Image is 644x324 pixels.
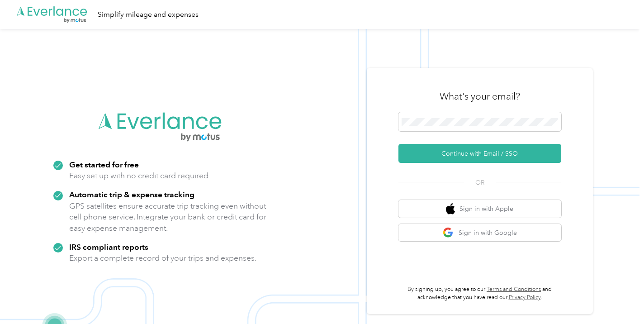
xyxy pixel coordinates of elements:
a: Privacy Policy [509,294,541,301]
p: By signing up, you agree to our and acknowledge that you have read our . [398,286,561,301]
strong: Get started for free [69,160,139,169]
button: google logoSign in with Google [398,224,561,242]
a: Terms and Conditions [487,286,541,293]
button: Continue with Email / SSO [398,144,561,163]
strong: Automatic trip & expense tracking [69,190,194,199]
button: apple logoSign in with Apple [398,200,561,218]
strong: IRS compliant reports [69,242,148,252]
div: Simplify mileage and expenses [98,9,199,20]
p: Easy set up with no credit card required [69,170,208,181]
span: OR [464,178,496,187]
img: apple logo [446,203,455,214]
p: GPS satellites ensure accurate trip tracking even without cell phone service. Integrate your bank... [69,200,267,234]
p: Export a complete record of your trips and expenses. [69,253,256,264]
img: google logo [443,227,454,238]
h3: What's your email? [440,90,520,103]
